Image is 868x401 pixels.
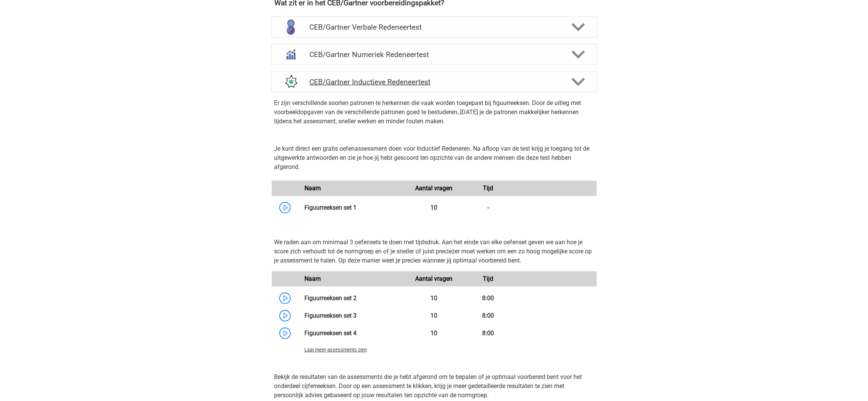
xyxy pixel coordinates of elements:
[281,45,301,64] img: numeriek redeneren
[309,50,559,59] h4: CEB/Gartner Numeriek Redeneertest
[268,44,600,65] a: numeriek redeneren CEB/Gartner Numeriek Redeneertest
[299,274,407,283] div: Naam
[274,99,594,126] p: Er zijn verschillende soorten patronen te herkennen die vaak worden toegepast bij figuurreeksen. ...
[299,329,407,338] div: Figuurreeksen set 4
[407,274,461,283] div: Aantal vragen
[281,72,301,92] img: figuurreeksen
[299,311,407,320] div: Figuurreeksen set 3
[268,16,600,38] a: verbaal redeneren CEB/Gartner Verbale Redeneertest
[309,78,559,86] h4: CEB/Gartner Inductieve Redeneertest
[274,372,594,400] p: Bekijk de resultaten van de assessments die je hebt afgerond om te bepalen of je optimaal voorber...
[309,23,559,32] h4: CEB/Gartner Verbale Redeneertest
[299,294,407,303] div: Figuurreeksen set 2
[299,184,407,193] div: Naam
[461,184,515,193] div: Tijd
[407,184,461,193] div: Aantal vragen
[274,144,594,172] p: Je kunt direct een gratis oefenassessment doen voor Inductief Redeneren. Na afloop van de test kr...
[299,203,407,212] div: Figuurreeksen set 1
[304,347,367,353] span: Laat meer assessments zien
[281,17,301,37] img: verbaal redeneren
[461,274,515,283] div: Tijd
[268,71,600,92] a: figuurreeksen CEB/Gartner Inductieve Redeneertest
[274,238,594,265] p: We raden aan om minimaal 3 oefensets te doen met tijdsdruk. Aan het einde van elke oefenset geven...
